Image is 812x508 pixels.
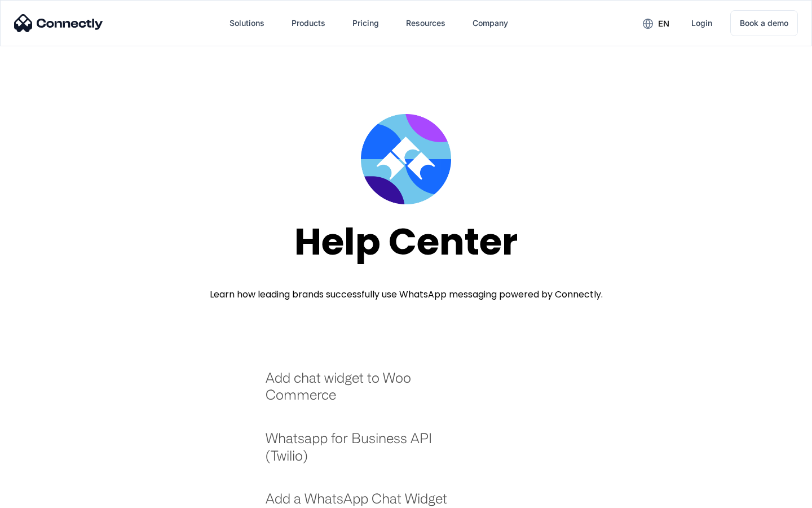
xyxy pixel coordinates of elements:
[294,221,518,262] div: Help Center
[730,10,798,36] a: Book a demo
[210,288,603,301] div: Learn how leading brands successfully use WhatsApp messaging powered by Connectly.
[406,15,445,31] div: Resources
[473,15,508,31] div: Company
[352,15,379,31] div: Pricing
[230,15,264,31] div: Solutions
[23,488,68,504] ul: Language list
[691,15,712,31] div: Login
[266,430,462,475] a: Whatsapp for Business API (Twilio)
[343,10,388,37] a: Pricing
[266,369,462,415] a: Add chat widget to Woo Commerce
[658,16,669,32] div: en
[292,15,325,31] div: Products
[682,10,721,37] a: Login
[11,488,68,504] aside: Language selected: English
[14,14,103,32] img: Connectly Logo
